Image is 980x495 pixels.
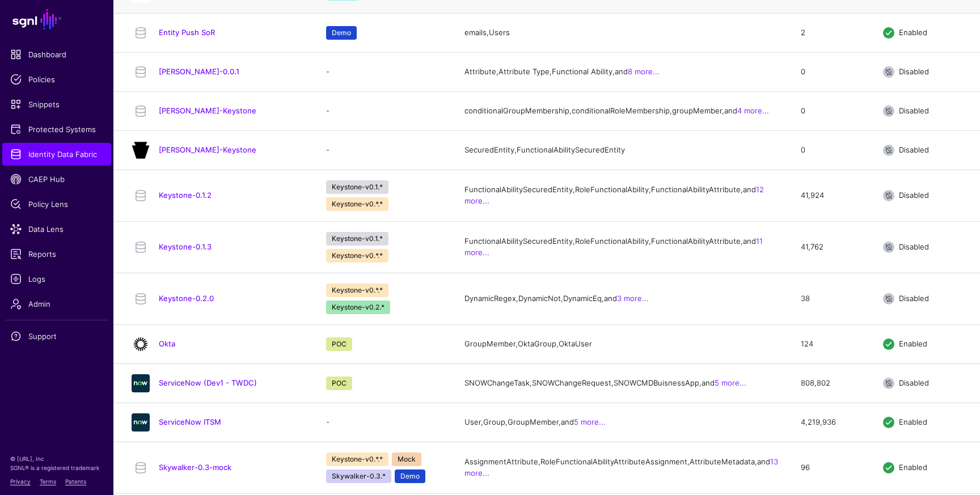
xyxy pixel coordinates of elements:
[899,67,929,76] span: Disabled
[10,174,103,185] span: CAEP Hub
[453,13,789,52] td: emails, Users
[2,43,111,66] a: Dashboard
[132,335,150,353] img: svg+xml;base64,PHN2ZyB3aWR0aD0iNjQiIGhlaWdodD0iNjQiIHZpZXdCb3g9IjAgMCA2NCA2NCIgZmlsbD0ibm9uZSIgeG...
[326,26,357,40] span: Demo
[315,403,454,442] td: -
[789,130,872,170] td: 0
[789,91,872,130] td: 0
[40,478,56,485] a: Terms
[789,442,872,493] td: 96
[789,363,872,403] td: 808,802
[132,374,150,392] img: svg+xml;base64,PHN2ZyB3aWR0aD0iNjQiIGhlaWdodD0iNjQiIHZpZXdCb3g9IjAgMCA2NCA2NCIgZmlsbD0ibm9uZSIgeG...
[453,324,789,363] td: GroupMember, OktaGroup, OktaUser
[453,52,789,91] td: Attribute, Attribute Type, Functional Ability, and
[715,378,746,387] a: 5 more...
[453,91,789,130] td: conditionalGroupMembership, conditionalRoleMembership, groupMember, and
[464,185,764,205] a: 12 more...
[392,452,421,466] span: Mock
[453,170,789,221] td: FunctionalAbilitySecuredEntity, RoleFunctionalAbility, FunctionalAbilityAttribute, and
[2,193,111,215] a: Policy Lens
[2,93,111,116] a: Snippets
[2,68,111,91] a: Policies
[453,273,789,324] td: DynamicRegex, DynamicNot, DynamicEq, and
[326,284,388,297] span: Keystone-v0.*.*
[617,294,649,303] a: 3 more...
[315,52,454,91] td: -
[159,106,256,115] a: [PERSON_NAME]-Keystone
[159,67,239,76] a: [PERSON_NAME]-0.0.1
[789,52,872,91] td: 0
[574,417,606,426] a: 5 more...
[10,454,103,463] p: © [URL], Inc
[10,331,103,342] span: Support
[315,130,454,170] td: -
[899,339,927,348] span: Enabled
[10,198,103,210] span: Policy Lens
[10,149,103,160] span: Identity Data Fabric
[10,478,31,485] a: Privacy
[899,242,929,251] span: Disabled
[628,67,660,76] a: 8 more...
[899,463,927,472] span: Enabled
[7,7,107,32] a: SGNL
[453,221,789,273] td: FunctionalAbilitySecuredEntity, RoleFunctionalAbility, FunctionalAbilityAttribute, and
[10,298,103,310] span: Admin
[899,145,929,154] span: Disabled
[326,469,391,483] span: Skywalker-0.3.*
[789,273,872,324] td: 38
[789,221,872,273] td: 41,762
[453,403,789,442] td: User, Group, GroupMember, and
[899,378,929,387] span: Disabled
[10,99,103,110] span: Snippets
[2,218,111,240] a: Data Lens
[2,143,111,166] a: Identity Data Fabric
[159,463,231,472] a: Skywalker-0.3-mock
[326,337,352,351] span: POC
[326,180,388,194] span: Keystone-v0.1.*
[132,413,150,431] img: svg+xml;base64,PHN2ZyB3aWR0aD0iNjQiIGhlaWdodD0iNjQiIHZpZXdCb3g9IjAgMCA2NCA2NCIgZmlsbD0ibm9uZSIgeG...
[453,130,789,170] td: SecuredEntity, FunctionalAbilitySecuredEntity
[326,452,388,466] span: Keystone-v0.*.*
[315,91,454,130] td: -
[132,141,150,159] img: svg+xml;base64,PHN2ZyB4bWxucz0iaHR0cDovL3d3dy53My5vcmcvMjAwMC9zdmciIHdpZHRoPSIyNTAiIGhlaWdodD0iMj...
[159,242,212,251] a: Keystone-0.1.3
[159,28,215,37] a: Entity Push SoR
[10,273,103,285] span: Logs
[159,378,257,387] a: ServiceNow (Dev1 - TWDC)
[2,268,111,290] a: Logs
[789,13,872,52] td: 2
[789,324,872,363] td: 124
[326,249,388,263] span: Keystone-v0.*.*
[899,28,927,37] span: Enabled
[10,74,103,85] span: Policies
[2,243,111,265] a: Reports
[159,145,256,154] a: [PERSON_NAME]-Keystone
[10,124,103,135] span: Protected Systems
[326,197,388,211] span: Keystone-v0.*.*
[899,417,927,426] span: Enabled
[65,478,86,485] a: Patents
[10,223,103,235] span: Data Lens
[159,191,212,200] a: Keystone-0.1.2
[789,403,872,442] td: 4,219,936
[326,301,390,314] span: Keystone-v0.2.*
[464,457,778,477] a: 13 more...
[395,469,425,483] span: Demo
[2,293,111,315] a: Admin
[159,294,214,303] a: Keystone-0.2.0
[453,442,789,493] td: AssignmentAttribute, RoleFunctionalAbilityAttributeAssignment, AttributeMetadata, and
[464,236,763,257] a: 11 more...
[159,417,221,426] a: ServiceNow ITSM
[10,49,103,60] span: Dashboard
[10,248,103,260] span: Reports
[899,294,929,303] span: Disabled
[326,376,352,390] span: POC
[159,339,175,348] a: Okta
[789,170,872,221] td: 41,924
[326,232,388,246] span: Keystone-v0.1.*
[899,191,929,200] span: Disabled
[2,168,111,191] a: CAEP Hub
[2,118,111,141] a: Protected Systems
[737,106,769,115] a: 4 more...
[899,106,929,115] span: Disabled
